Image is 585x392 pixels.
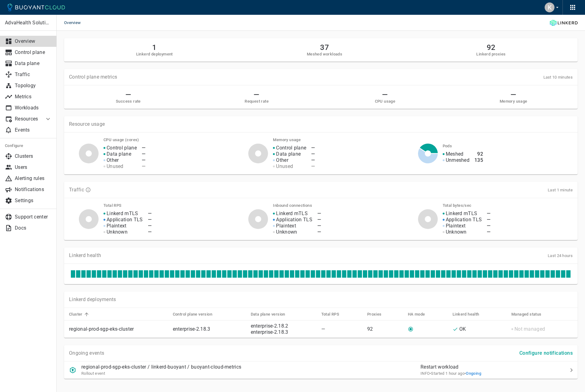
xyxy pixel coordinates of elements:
[420,371,430,376] span: INFO
[251,323,288,329] a: enterprise-2.18.2
[317,223,321,229] h4: —
[311,145,315,151] h4: —
[519,350,573,356] h4: Configure notifications
[446,217,482,223] p: Application TLS
[321,312,347,317] span: Total RPS
[107,157,119,163] p: Other
[367,312,382,317] h5: Proxies
[5,143,52,148] h5: Configure
[173,326,210,332] a: enterprise-2.18.3
[453,312,479,317] h5: Linkerd health
[15,198,52,204] p: Settings
[430,371,465,376] span: Thu, 28 Aug 2025 08:36:43 GMT+7 / Thu, 28 Aug 2025 01:36:43 UTC
[511,312,550,317] span: Managed status
[476,43,506,52] h2: 92
[466,371,481,376] span: Ongoing
[459,326,466,332] p: OK
[446,229,467,235] p: Unknown
[382,90,388,99] h2: —
[136,52,173,57] h5: Linkerd deployment
[15,60,52,67] p: Data plane
[276,210,308,217] p: Linkerd mTLS
[69,312,83,317] h5: Cluster
[548,253,573,258] span: Last 24 hours
[107,145,137,151] p: Control plane
[251,312,293,317] span: Data plane version
[142,145,145,151] h4: —
[173,312,212,317] h5: Control plane version
[15,116,39,122] p: Resources
[15,214,52,220] p: Support center
[276,163,293,169] p: Unused
[148,223,152,229] h4: —
[543,75,573,80] span: Last 10 minutes
[69,252,101,259] p: Linkerd health
[367,312,390,317] span: Proxies
[514,326,545,332] p: Not managed
[15,225,52,231] p: Docs
[311,151,315,157] h4: —
[465,371,481,376] span: •
[474,157,483,163] h4: 135
[15,71,52,78] p: Traffic
[454,90,573,104] a: —Memory usage
[276,151,301,157] p: Data plane
[251,312,285,317] h5: Data plane version
[107,163,124,169] p: Unused
[107,210,138,217] p: Linkerd mTLS
[251,329,288,335] a: enterprise-2.18.3
[136,43,173,52] h2: 1
[69,121,573,127] p: Resource usage
[15,186,52,193] p: Notifications
[69,326,168,332] p: regional-prod-sgp-eks-cluster
[15,83,52,89] p: Topology
[15,127,52,133] p: Events
[446,210,477,217] p: Linkerd mTLS
[173,312,220,317] span: Control plane version
[148,210,152,217] h4: —
[107,217,143,223] p: Application TLS
[317,229,321,235] h4: —
[148,217,152,223] h4: —
[375,99,396,104] h5: CPU usage
[15,94,52,100] p: Metrics
[69,187,84,193] p: Traffic
[15,164,52,170] p: Users
[142,163,145,169] h4: —
[321,326,362,332] p: —
[245,99,269,104] h5: Request rate
[276,229,297,235] p: Unknown
[420,364,546,370] p: Restart workload
[517,348,575,359] button: Configure notifications
[408,312,433,317] span: HA mode
[276,223,296,229] p: Plaintext
[511,312,542,317] h5: Managed status
[446,223,466,229] p: Plaintext
[107,223,127,229] p: Plaintext
[446,157,469,163] p: Unmeshed
[548,188,573,192] span: Last 1 minute
[81,371,105,376] span: Rollout event
[107,151,131,157] p: Data plane
[487,210,490,217] h4: —
[69,312,91,317] span: Cluster
[15,49,52,55] p: Control plane
[15,105,52,111] p: Workloads
[445,371,465,376] relative-time: 1 hour ago
[116,99,141,104] h5: Success rate
[69,74,117,80] p: Control plane metrics
[367,326,403,332] p: 92
[15,175,52,182] p: Alerting rules
[307,52,342,57] h5: Meshed workloads
[510,90,516,99] h2: —
[317,217,321,223] h4: —
[69,296,116,303] p: Linkerd deployments
[276,157,288,163] p: Other
[446,151,464,157] p: Meshed
[254,90,259,99] h2: —
[107,229,128,235] p: Unknown
[500,99,527,104] h5: Memory usage
[125,90,131,99] h2: —
[15,38,52,44] p: Overview
[142,151,145,157] h4: —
